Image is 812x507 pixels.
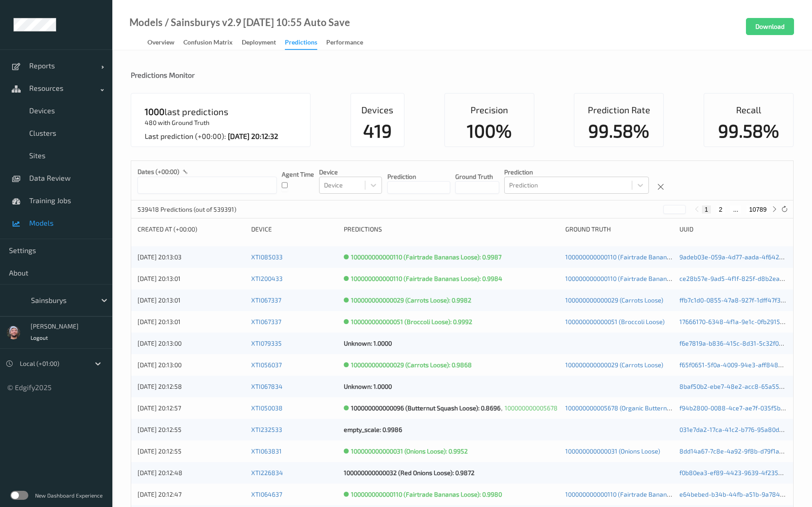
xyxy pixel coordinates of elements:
[129,18,163,27] a: Models
[251,318,281,325] a: XTI067337
[147,38,174,49] div: Overview
[138,225,245,234] div: Created At (+00:00)
[138,382,245,391] div: [DATE] 20:12:58
[251,296,281,304] a: XTI067337
[361,105,393,114] div: Devices
[565,296,663,304] a: 100000000000029 (Carrots Loose)
[183,36,242,49] a: Confusion matrix
[138,296,245,305] div: [DATE] 20:13:01
[351,447,468,456] div: 100000000000031 (Onions Loose): 0.9952
[565,490,694,498] a: 100000000000110 (Fairtrade Bananas Loose)
[679,361,800,369] a: f65f0651-5f0a-4009-94e3-aff84843e3b3
[470,105,508,114] div: Precision
[565,318,665,325] a: 100000000000051 (Broccoli Loose)
[285,36,326,50] a: Predictions
[242,38,276,49] div: Deployment
[351,317,472,326] div: 100000000000051 (Broccoli Loose): 0.9992
[344,468,475,477] div: 100000000000032 (Red Onions Loose): 0.9872
[138,205,236,214] p: 539418 Predictions (out of 539391)
[344,425,402,434] div: empty_scale: 0.9986
[138,360,245,369] div: [DATE] 20:13:00
[718,126,779,135] div: 99.58%
[679,296,794,304] a: ffb7c1d0-0855-47a8-927f-1dff47f33b77
[565,361,663,369] a: 100000000000029 (Carrots Loose)
[138,425,245,434] div: [DATE] 20:12:55
[138,490,245,499] div: [DATE] 20:12:47
[565,253,694,261] a: 100000000000110 (Fairtrade Bananas Loose)
[145,127,310,141] div: Last prediction (+00:00):
[588,105,650,114] div: Prediction Rate
[251,275,283,282] a: XTI200433
[138,404,245,413] div: [DATE] 20:12:57
[387,172,450,181] p: Prediction
[326,38,363,49] div: Performance
[702,205,711,213] button: 1
[326,36,372,49] a: Performance
[251,361,282,369] a: XTI056037
[746,205,769,213] button: 10789
[679,275,800,282] a: ce28b57e-9ad5-4f1f-825f-d8b2ea50b016
[679,469,801,476] a: f0b80ea3-ef89-4423-9639-4f235d4e3fcf
[565,447,660,455] a: 100000000000031 (Onions Loose)
[351,274,502,283] div: 100000000000110 (Fairtrade Bananas Loose): 0.9984
[716,205,725,213] button: 2
[588,126,649,135] div: 99.58%
[228,132,278,141] div: [DATE] 20:12:32
[285,38,317,50] div: Predictions
[251,339,282,347] a: XTI079335
[138,317,245,326] div: [DATE] 20:13:01
[351,404,501,413] div: 100000000000096 (Butternut Squash Loose): 0.8696
[319,168,382,177] p: Device
[138,339,245,348] div: [DATE] 20:13:00
[455,172,499,181] p: Ground Truth
[242,36,285,49] a: Deployment
[138,274,245,283] div: [DATE] 20:13:01
[251,253,283,261] a: XTI085033
[183,38,233,49] div: Confusion matrix
[565,275,694,282] a: 100000000000110 (Fairtrade Bananas Loose)
[679,490,804,498] a: e64bebed-b34b-44fb-a51b-9a7845cc7b03
[251,225,337,234] div: Device
[147,36,183,49] a: Overview
[679,382,805,390] a: 8baf50b2-ebe7-48e2-acc8-65a55a496202
[679,318,795,325] a: 17666170-6348-4f1a-9e1c-0fb2915f1e12
[679,339,800,347] a: f6e7819a-b836-415c-8d31-5c32f0a2eb26
[138,447,245,456] div: [DATE] 20:12:55
[251,404,283,412] a: XTI050038
[565,404,715,412] a: 100000000005678 (Organic Butternut Squash Loose)
[363,126,392,135] div: 419
[351,253,501,262] div: 100000000000110 (Fairtrade Bananas Loose): 0.9987
[351,490,502,499] div: 100000000000110 (Fairtrade Bananas Loose): 0.9980
[138,468,245,477] div: [DATE] 20:12:48
[746,18,794,35] button: Download
[251,469,283,476] a: XTI226834
[145,107,164,116] div: 1000
[251,382,283,390] a: XTI067834
[351,360,472,369] div: 100000000000029 (Carrots Loose): 0.9868
[138,167,179,176] p: dates (+00:00)
[344,382,392,391] div: Unknown: 1.0000
[145,107,310,118] div: last predictions
[565,225,673,234] div: Ground Truth
[501,404,505,413] div: ,
[145,118,310,141] div: 480 with Ground Truth
[679,404,801,412] a: f94b2800-0088-4ce7-ae7f-035f5bdb0b71
[679,253,803,261] a: 9adeb03e-059a-4d77-aada-4f6421a69d2a
[504,168,649,177] p: Prediction
[251,490,282,498] a: XTI064637
[131,71,794,80] div: Predictions Monitor
[351,296,471,305] div: 100000000000029 (Carrots Loose): 0.9982
[251,447,282,455] a: XTI063831
[679,447,799,455] a: 8dd14a67-7c8e-4a92-9f8b-d79f1a65fcb8
[282,170,314,179] p: Agent Time
[679,225,787,234] div: uuid
[679,426,801,433] a: 031e7da2-17ca-41c2-b776-95a80dd359bd
[138,253,245,262] div: [DATE] 20:13:03
[505,404,676,413] div: 100000000005678 (Organic Butternut Squash Loose): 0.1283
[730,205,741,213] button: ...
[736,105,761,114] div: Recall
[251,426,282,433] a: XTI232533
[344,339,392,348] div: Unknown: 1.0000
[344,225,559,234] div: Predictions
[163,18,350,27] div: / Sainsburys v2.9 [DATE] 10:55 Auto Save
